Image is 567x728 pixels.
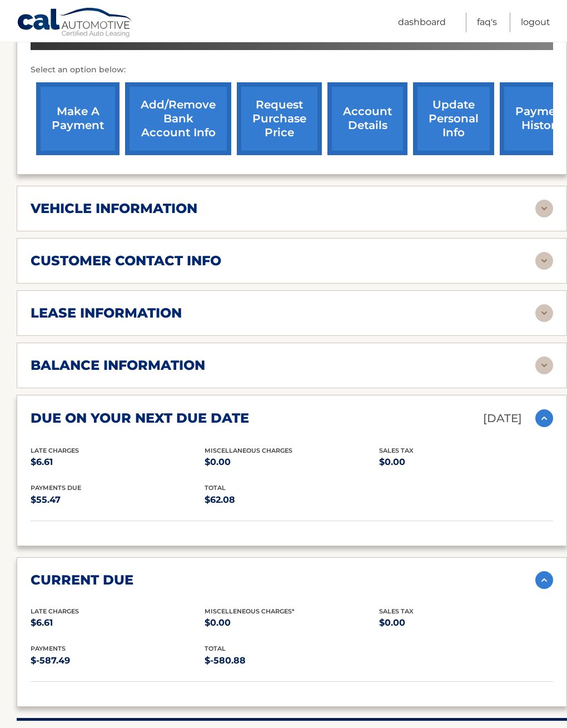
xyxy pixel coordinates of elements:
[31,492,205,508] p: $55.47
[31,357,205,374] h2: balance information
[17,7,133,39] a: Cal Automotive
[413,82,494,155] a: update personal info
[477,13,497,32] a: FAQ's
[125,82,231,155] a: Add/Remove bank account info
[379,454,553,470] p: $0.00
[535,252,553,270] img: accordion-rest.svg
[205,615,379,631] p: $0.00
[205,447,292,454] span: Miscellaneous Charges
[31,200,197,217] h2: vehicle information
[483,409,522,428] p: [DATE]
[535,356,553,374] img: accordion-rest.svg
[379,447,414,454] span: Sales Tax
[31,572,133,588] h2: current due
[31,410,249,427] h2: due on your next due date
[31,484,81,492] span: Payments Due
[327,82,407,155] a: account details
[205,492,379,508] p: $62.08
[31,305,182,321] h2: lease information
[379,615,553,631] p: $0.00
[31,447,79,454] span: Late Charges
[31,607,79,615] span: Late Charges
[31,454,205,470] p: $6.61
[535,571,553,589] img: accordion-active.svg
[535,409,553,427] img: accordion-active.svg
[31,645,66,652] span: payments
[398,13,446,32] a: Dashboard
[31,615,205,631] p: $6.61
[535,304,553,322] img: accordion-rest.svg
[31,63,553,77] p: Select an option below:
[205,645,226,652] span: total
[31,653,205,668] p: $-587.49
[31,252,221,269] h2: customer contact info
[237,82,322,155] a: request purchase price
[535,200,553,217] img: accordion-rest.svg
[205,607,295,615] span: Miscelleneous Charges*
[205,454,379,470] p: $0.00
[379,607,414,615] span: Sales Tax
[36,82,120,155] a: make a payment
[205,484,226,492] span: total
[521,13,550,32] a: Logout
[205,653,379,668] p: $-580.88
